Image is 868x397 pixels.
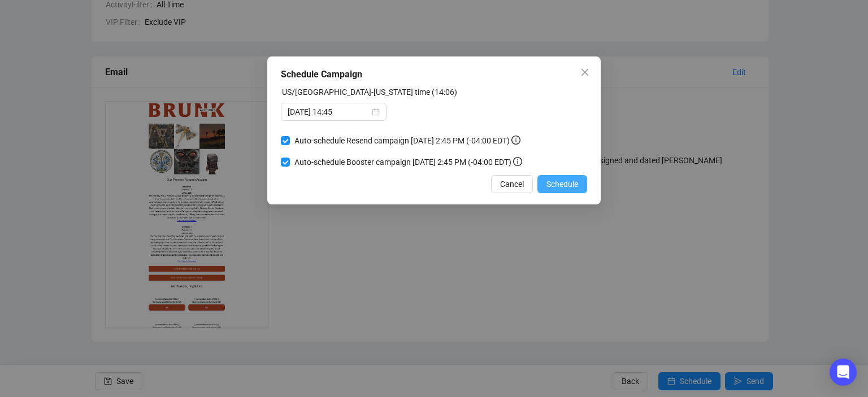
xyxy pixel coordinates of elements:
[537,175,587,193] button: Schedule
[288,106,370,118] input: Select date
[830,359,857,386] div: Open Intercom Messenger
[511,136,520,145] span: info-circle
[491,175,533,193] button: Cancel
[282,88,457,97] label: US/East-Indiana time (14:06)
[281,68,587,81] div: Schedule Campaign
[290,134,525,147] span: Auto-schedule Resend campaign [DATE] 2:45 PM (-04:00 EDT)
[290,156,527,168] span: Auto-schedule Booster campaign [DATE] 2:45 PM (-04:00 EDT)
[546,178,578,190] span: Schedule
[513,157,522,166] span: info-circle
[580,68,589,77] span: close
[500,178,524,190] span: Cancel
[576,63,594,81] button: Close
